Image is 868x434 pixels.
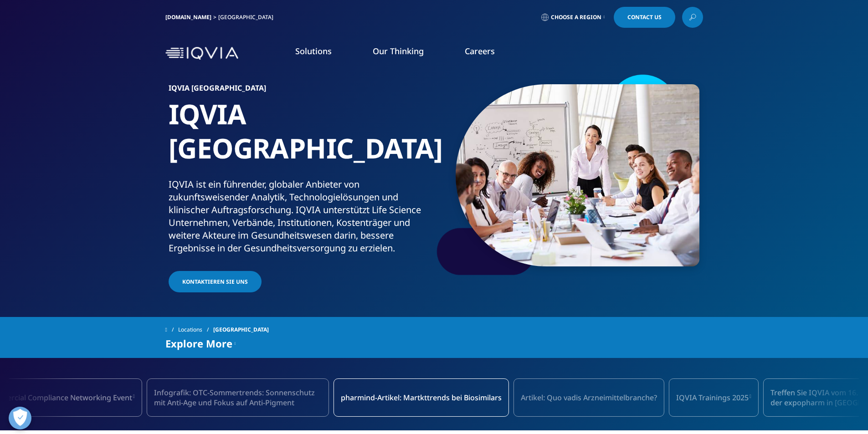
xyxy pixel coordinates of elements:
[295,46,332,56] a: Solutions
[521,393,657,403] span: Artikel: Quo vadis Arzneimittelbranche?
[614,7,675,28] a: Contact Us
[341,393,502,403] span: pharmind-Artikel: Martkttrends bei Biosimilars
[169,84,431,97] h6: IQVIA [GEOGRAPHIC_DATA]
[676,393,749,403] span: IQVIA Trainings 2025
[218,14,277,21] div: [GEOGRAPHIC_DATA]
[456,84,699,266] img: 877_businesswoman-leading-meeting.jpg
[169,271,262,292] a: Kontaktieren Sie uns
[182,278,248,286] span: Kontaktieren Sie uns
[169,97,431,178] h1: IQVIA [GEOGRAPHIC_DATA]
[373,46,424,56] a: Our Thinking
[9,407,31,429] button: Präferenzen öffnen
[165,13,211,21] a: [DOMAIN_NAME]
[178,322,213,338] a: Locations
[465,46,495,56] a: Careers
[213,322,269,338] span: [GEOGRAPHIC_DATA]
[169,178,431,255] div: IQVIA ist ein führender, globaler Anbieter von zukunftsweisender Analytik, Technologielösungen un...
[147,378,329,417] a: Infografik: OTC-Sommertrends: Sonnenschutz mit Anti-Age und Fokus auf Anti-Pigment
[165,338,232,349] span: Explore More
[669,378,759,417] div: 6 / 16
[627,15,662,20] span: Contact Us
[334,378,509,417] a: pharmind-Artikel: Martkttrends bei Biosimilars
[334,378,509,417] div: 4 / 16
[514,378,664,417] div: 5 / 16
[551,14,601,21] span: Choose a Region
[147,378,329,417] div: 3 / 16
[514,378,664,417] a: Artikel: Quo vadis Arzneimittelbranche?
[669,378,759,417] a: IQVIA Trainings 2025
[242,32,703,75] nav: Primary
[154,388,322,408] span: Infografik: OTC-Sommertrends: Sonnenschutz mit Anti-Age und Fokus auf Anti-Pigment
